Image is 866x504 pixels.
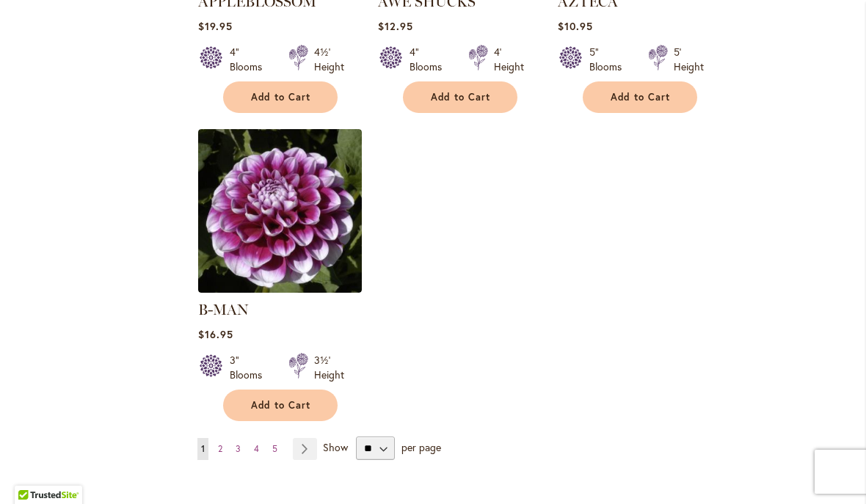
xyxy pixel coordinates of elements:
a: B-MAN [198,301,249,318]
iframe: Launch Accessibility Center [11,452,52,493]
div: 5" Blooms [589,45,630,74]
div: 4" Blooms [410,45,451,74]
a: 3 [232,438,244,460]
span: 5 [272,443,277,454]
button: Add to Cart [223,81,338,113]
button: Add to Cart [223,390,338,421]
div: 5' Height [674,45,704,74]
span: per page [401,440,441,454]
span: $19.95 [198,19,233,33]
span: 3 [236,443,241,454]
a: 4 [250,438,263,460]
span: Add to Cart [611,91,671,103]
span: 1 [201,443,205,454]
button: Add to Cart [403,81,517,113]
div: 3" Blooms [230,353,271,382]
img: B-MAN [198,129,362,293]
span: $10.95 [558,19,593,33]
div: 4' Height [494,45,524,74]
span: $12.95 [378,19,413,33]
span: 4 [254,443,259,454]
span: 2 [218,443,222,454]
span: $16.95 [198,327,233,341]
a: 5 [269,438,281,460]
span: Add to Cart [251,91,311,103]
div: 4½' Height [314,45,344,74]
button: Add to Cart [583,81,697,113]
div: 3½' Height [314,353,344,382]
span: Add to Cart [251,399,311,412]
span: Show [323,440,348,454]
a: B-MAN [198,282,362,296]
a: 2 [214,438,226,460]
div: 4" Blooms [230,45,271,74]
span: Add to Cart [431,91,491,103]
